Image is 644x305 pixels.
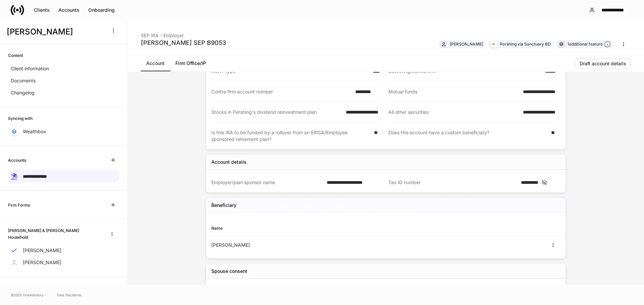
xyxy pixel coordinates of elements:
[388,179,517,186] div: Tax ID number
[34,8,50,12] div: Clients
[30,5,54,15] button: Clients
[8,244,119,256] a: [PERSON_NAME]
[211,179,323,186] div: Employer/plan sponsor name
[211,159,247,165] div: Account details
[11,292,44,298] span: © 2025 OneAdvisory
[23,247,61,254] p: [PERSON_NAME]
[211,242,386,248] div: [PERSON_NAME]
[23,259,61,266] p: [PERSON_NAME]
[23,128,46,135] p: Wealthbox
[8,126,119,138] a: Wealthbox
[11,77,36,84] p: Documents
[170,55,211,71] a: Firm Office/IP
[211,88,351,95] div: Contra firm account number
[388,88,519,95] div: Mutual funds
[568,41,611,48] div: 1 additional feature
[141,28,226,39] div: SEP IRA - Employer
[388,109,519,116] div: All other securities
[141,55,170,71] a: Account
[11,65,49,72] p: Client information
[84,5,119,15] button: Onboarding
[57,292,82,298] a: Data Disclaimer
[388,129,547,143] div: Does this account have a custom beneficiary?
[54,5,84,15] button: Accounts
[211,202,236,209] h5: Beneficiary
[8,202,30,208] h6: Firm Forms
[11,89,35,96] p: Changelog
[500,41,551,47] div: Pershing via Sanctuary BD
[58,8,79,12] div: Accounts
[580,61,626,66] div: Draft account details
[211,268,247,275] div: Spouse consent
[211,225,386,231] div: Name
[8,157,26,163] h6: Accounts
[8,256,119,269] a: [PERSON_NAME]
[211,129,370,143] div: Is this IRA to be funded by a rollover from an ERISA/Employee sponsored retirement plan?
[575,58,631,69] button: Draft account details
[8,87,119,99] a: Changelog
[8,63,119,75] a: Client information
[141,39,226,47] div: [PERSON_NAME] SEP B9053
[88,8,115,12] div: Onboarding
[8,52,23,59] h6: Content
[8,227,100,240] h6: [PERSON_NAME] & [PERSON_NAME] Household
[211,109,342,116] div: Stocks in Pershing's dividend reinvestment plan
[7,26,104,37] h3: [PERSON_NAME]
[8,75,119,87] a: Documents
[450,41,483,47] div: [PERSON_NAME]
[8,115,33,122] h6: Syncing with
